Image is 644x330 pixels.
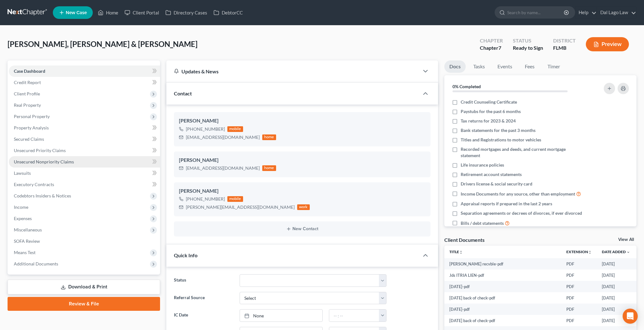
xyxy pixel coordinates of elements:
[14,68,45,74] span: Case Dashboard
[566,249,592,254] a: Extensionunfold_more
[14,136,44,142] span: Secured Claims
[513,37,543,44] div: Status
[444,236,485,243] div: Client Documents
[174,68,412,75] div: Updates & News
[186,204,295,210] div: [PERSON_NAME][EMAIL_ADDRESS][DOMAIN_NAME]
[553,37,576,44] div: District
[561,258,597,270] td: PDF
[461,191,575,197] span: Income Documents for any source, other than employment
[461,108,521,115] span: Paystubs for the past 6 months
[561,315,597,326] td: PDF
[14,148,66,153] span: Unsecured Priority Claims
[561,292,597,304] td: PDF
[14,227,42,232] span: Miscellaneous
[9,65,160,77] a: Case Dashboard
[553,44,576,52] div: FLMB
[240,310,322,321] a: None
[623,309,638,324] div: Open Intercom Messenger
[468,60,490,73] a: Tasks
[121,7,162,18] a: Client Portal
[597,7,636,18] a: Dal Lago Law
[561,281,597,292] td: PDF
[8,39,197,48] span: [PERSON_NAME], [PERSON_NAME] & [PERSON_NAME]
[444,315,561,326] td: [DATE] back of check-pdf
[171,292,236,304] label: Referral Source
[14,216,32,221] span: Expenses
[480,37,503,44] div: Chapter
[14,193,71,198] span: Codebtors Insiders & Notices
[461,181,532,187] span: Drivers license & social security card
[597,304,635,315] td: [DATE]
[461,220,504,226] span: Bills / debt statements
[597,270,635,281] td: [DATE]
[520,60,540,73] a: Fees
[461,146,583,159] span: Recorded mortgages and deeds, and current mortgage statement
[174,90,192,96] span: Contact
[14,238,40,244] span: SOFA Review
[480,44,503,52] div: Chapter
[262,165,276,171] div: home
[186,165,260,171] div: [EMAIL_ADDRESS][DOMAIN_NAME]
[171,274,236,287] label: Status
[227,196,243,202] div: mobile
[444,258,561,270] td: [PERSON_NAME] recvble-pdf
[9,145,160,156] a: Unsecured Priority Claims
[174,252,197,258] span: Quick Info
[461,99,517,105] span: Credit Counseling Certificate
[66,10,87,15] span: New Case
[162,7,210,18] a: Directory Cases
[461,118,516,124] span: Tax returns for 2023 & 2024
[602,249,630,254] a: Date Added expand_more
[171,309,236,322] label: IC Date
[597,281,635,292] td: [DATE]
[9,122,160,134] a: Property Analysis
[449,249,463,254] a: Titleunfold_more
[14,80,41,85] span: Credit Report
[14,114,50,119] span: Personal Property
[498,45,501,51] span: 7
[8,297,160,311] a: Review & File
[444,60,466,73] a: Docs
[507,7,565,18] input: Search by name...
[586,37,629,51] button: Preview
[95,7,121,18] a: Home
[492,60,517,73] a: Events
[210,7,246,18] a: DebtorCC
[459,250,463,254] i: unfold_more
[626,250,630,254] i: expand_more
[461,127,536,134] span: Bank statements for the past 3 months
[597,258,635,270] td: [DATE]
[461,201,552,207] span: Appraisal reports if prepared in the last 2 years
[618,237,634,242] a: View All
[329,310,379,321] input: -- : --
[9,134,160,145] a: Secured Claims
[14,250,36,255] span: Means Test
[597,315,635,326] td: [DATE]
[9,179,160,190] a: Executory Contracts
[444,281,561,292] td: [DATE]-pdf
[9,168,160,179] a: Lawsuits
[444,292,561,304] td: [DATE] back of check-pdf
[597,292,635,304] td: [DATE]
[461,137,541,143] span: Titles and Registrations to motor vehicles
[561,270,597,281] td: PDF
[452,84,481,89] strong: 0% Completed
[542,60,565,73] a: Timer
[513,44,543,52] div: Ready to Sign
[9,236,160,247] a: SOFA Review
[227,126,243,132] div: mobile
[186,134,260,140] div: [EMAIL_ADDRESS][DOMAIN_NAME]
[461,210,582,216] span: Separation agreements or decrees of divorces, if ever divorced
[186,126,225,132] div: [PHONE_NUMBER]
[461,162,504,168] span: Life insurance policies
[14,170,31,176] span: Lawsuits
[14,91,40,96] span: Client Profile
[561,304,597,315] td: PDF
[575,7,597,18] a: Help
[444,304,561,315] td: [DATE]-pdf
[179,226,425,231] button: New Contact
[9,156,160,168] a: Unsecured Nonpriority Claims
[297,204,310,210] div: work
[9,77,160,88] a: Credit Report
[179,117,425,125] div: [PERSON_NAME]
